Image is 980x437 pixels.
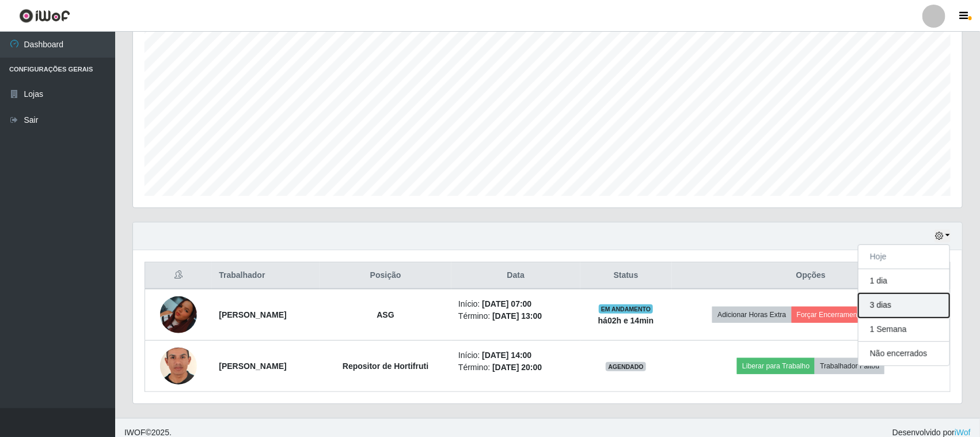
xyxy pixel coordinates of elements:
[712,307,791,323] button: Adicionar Horas Extra
[606,362,646,371] span: AGENDADO
[955,428,971,437] a: iWof
[451,262,580,289] th: Data
[859,293,949,318] button: 3 dias
[377,310,394,319] strong: ASG
[492,363,542,372] time: [DATE] 20:00
[580,262,672,289] th: Status
[859,269,949,293] button: 1 dia
[859,245,949,269] button: Hoje
[212,262,320,289] th: Trabalhador
[458,361,573,374] li: Término:
[124,428,146,437] span: IWOF
[219,310,286,319] strong: [PERSON_NAME]
[482,299,531,308] time: [DATE] 07:00
[458,349,573,361] li: Início:
[492,311,542,321] time: [DATE] 13:00
[815,358,884,374] button: Trabalhador Faltou
[458,310,573,322] li: Término:
[737,358,815,374] button: Liberar para Trabalho
[160,296,197,333] img: 1755629158210.jpeg
[219,361,286,371] strong: [PERSON_NAME]
[672,262,951,289] th: Opções
[19,9,70,23] img: CoreUI Logo
[458,298,573,310] li: Início:
[343,361,428,371] strong: Repositor de Hortifruti
[859,318,949,342] button: 1 Semana
[320,262,451,289] th: Posição
[859,342,949,366] button: Não encerrados
[598,316,654,325] strong: há 02 h e 14 min
[792,307,869,323] button: Forçar Encerramento
[482,351,531,360] time: [DATE] 14:00
[160,340,197,393] img: 1753979789562.jpeg
[599,304,654,314] span: EM ANDAMENTO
